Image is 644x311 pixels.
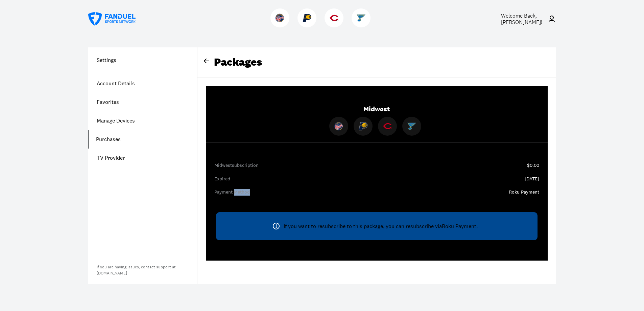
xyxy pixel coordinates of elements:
[88,93,197,111] a: Favorites
[216,212,538,240] div: If you want to resubscribe to this package, you can resubscribe via Roku Payment .
[352,22,373,29] a: BluesBlues
[88,130,197,149] a: Purchases
[330,14,338,22] img: Reds
[270,22,292,29] a: FeverFever
[214,162,527,169] div: Midwest subscription
[359,122,367,131] img: Pacers
[383,122,392,131] img: Reds
[214,189,539,196] div: Payment Method
[334,122,343,131] img: Fever
[525,176,539,182] div: [DATE]
[276,14,284,22] img: Fever
[325,22,346,29] a: RedsReds
[88,56,197,64] h1: Settings
[88,111,197,130] a: Manage Devices
[501,12,542,26] span: Welcome Back, [PERSON_NAME] !
[407,122,416,131] img: Blues
[509,189,539,196] div: Roku Payment
[88,149,197,167] a: TV Provider
[303,14,311,22] img: Pacers
[97,264,176,276] a: If you are having issues, contact support at[DOMAIN_NAME]
[88,12,136,26] a: FanDuel Sports Network
[214,176,539,182] div: Expired
[88,74,197,93] a: Account Details
[357,14,365,22] img: Blues
[197,47,556,77] div: Packages
[527,162,539,169] div: $0.00
[297,22,319,29] a: PacersPacers
[486,13,556,25] a: Welcome Back,[PERSON_NAME]!
[206,97,548,143] div: Midwest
